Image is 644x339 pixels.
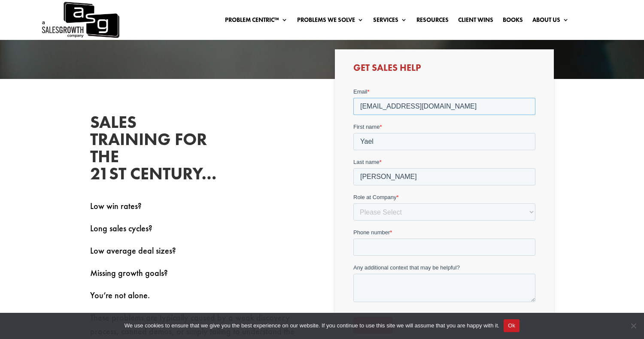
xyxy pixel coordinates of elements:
[629,321,638,330] span: No
[225,17,288,26] a: Problem Centric™
[90,114,219,187] h2: SALES TRAINING FOR THE 21ST CENTURY…
[373,17,407,26] a: Services
[416,17,449,26] a: Resources
[297,17,364,26] a: Problems We Solve
[532,17,569,26] a: About Us
[458,17,493,26] a: Client Wins
[90,245,176,256] span: Low average deal sizes?
[504,319,519,332] button: Ok
[90,223,152,234] span: Long sales cycles?
[503,17,523,26] a: Books
[353,63,535,77] h3: Get Sales Help
[90,267,168,278] span: Missing growth goals?
[125,321,499,330] span: We use cookies to ensure that we give you the best experience on our website. If you continue to ...
[90,290,150,301] span: You’re not alone.
[90,200,142,212] span: Low win rates?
